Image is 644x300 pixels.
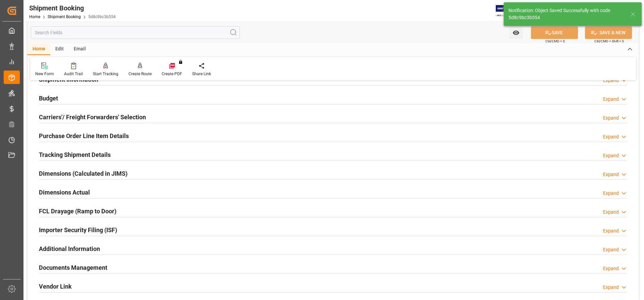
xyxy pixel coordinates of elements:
div: Expand [603,115,619,122]
span: Ctrl/CMD + S [545,39,565,44]
div: Expand [603,209,619,216]
h2: FCL Drayage (Ramp to Door) [39,207,116,216]
div: Start Tracking [93,71,118,77]
input: Search Fields [31,26,240,39]
div: Audit Trail [64,71,83,77]
h2: Documents Management [39,263,107,272]
div: Expand [603,152,619,159]
h2: Importer Security Filing (ISF) [39,225,117,234]
div: Expand [603,227,619,234]
div: Edit [50,44,69,55]
div: New Form [35,71,54,77]
div: Expand [603,190,619,197]
h2: Tracking Shipment Details [39,150,111,159]
div: Expand [603,284,619,291]
button: open menu [509,26,523,39]
a: Home [29,14,40,19]
h2: Carriers'/ Freight Forwarders' Selection [39,113,146,122]
div: Expand [603,265,619,272]
div: Expand [603,171,619,178]
h2: Additional Information [39,244,100,253]
span: Ctrl/CMD + Shift + S [594,39,624,44]
div: Expand [603,77,619,84]
h2: Vendor Link [39,282,72,291]
div: Home [28,44,50,55]
div: Create Route [128,71,152,77]
div: Email [69,44,91,55]
div: Notification: Object Saved Successfully with code 5d8c9bc3b554 [508,7,624,21]
h2: Budget [39,94,58,103]
div: Shipment Booking [29,3,116,13]
div: Expand [603,246,619,253]
div: Expand [603,133,619,140]
button: SAVE & NEW [585,26,632,39]
a: Shipment Booking [48,14,81,19]
h2: Purchase Order Line Item Details [39,131,129,140]
h2: Dimensions Actual [39,188,90,197]
button: SAVE [531,26,578,39]
h2: Dimensions (Calculated in JIMS) [39,169,127,178]
div: Expand [603,96,619,103]
div: Share Link [192,71,211,77]
img: Exertis%20JAM%20-%20Email%20Logo.jpg_1722504956.jpg [496,5,519,17]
